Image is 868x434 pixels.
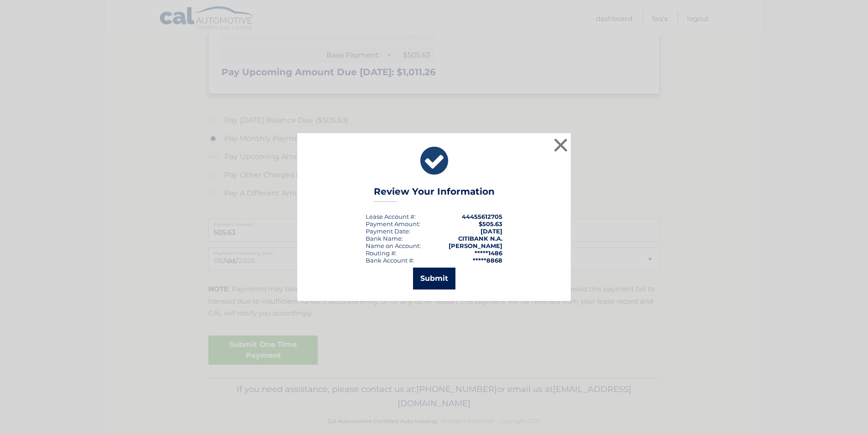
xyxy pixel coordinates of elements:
[366,257,414,264] div: Bank Account #:
[366,242,421,249] div: Name on Account:
[480,227,502,235] span: [DATE]
[374,186,495,202] h3: Review Your Information
[552,136,570,154] button: ×
[366,227,410,235] div: :
[366,227,409,235] span: Payment Date
[449,242,502,249] strong: [PERSON_NAME]
[366,249,397,257] div: Routing #:
[458,235,502,242] strong: CITIBANK N.A.
[366,235,403,242] div: Bank Name:
[413,268,455,289] button: Submit
[462,213,502,220] strong: 44455612705
[366,213,416,220] div: Lease Account #:
[479,220,502,227] span: $505.63
[366,220,420,227] div: Payment Amount:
